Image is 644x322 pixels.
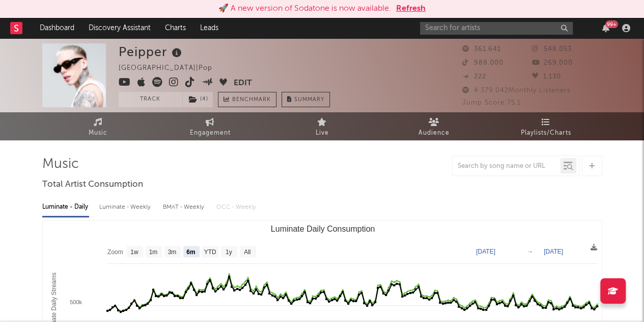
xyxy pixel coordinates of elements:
[218,3,391,15] div: 🚀 A new version of Sodatone is now available.
[462,87,571,94] span: 4.379.042 Monthly Listeners
[270,225,375,233] text: Luminate Daily Consumption
[33,18,81,38] a: Dashboard
[89,127,107,139] span: Music
[521,127,571,139] span: Playlists/Charts
[232,94,271,106] span: Benchmark
[544,248,563,255] text: [DATE]
[462,46,501,53] span: 361.641
[602,24,609,32] button: 99+
[119,43,184,60] div: Peipper
[532,46,572,53] span: 548.053
[462,100,521,106] span: Jump Score: 75.1
[234,77,252,90] button: Edit
[218,92,276,107] a: Benchmark
[163,199,206,216] div: BMAT - Weekly
[532,60,573,66] span: 269.000
[204,249,216,256] text: YTD
[462,60,503,66] span: 988.000
[42,112,154,140] a: Music
[527,248,533,255] text: →
[154,112,266,140] a: Engagement
[266,112,378,140] a: Live
[183,92,213,107] button: (4)
[453,162,560,170] input: Search by song name or URL
[396,3,426,15] button: Refresh
[99,199,153,216] div: Luminate - Weekly
[190,127,231,139] span: Engagement
[42,199,89,216] div: Luminate - Daily
[418,127,450,139] span: Audience
[282,92,330,107] button: Summary
[158,18,193,38] a: Charts
[167,249,176,256] text: 3m
[81,18,158,38] a: Discovery Assistant
[225,249,232,256] text: 1y
[532,73,561,80] span: 1.130
[193,18,226,38] a: Leads
[476,248,495,255] text: [DATE]
[130,249,138,256] text: 1w
[186,249,195,256] text: 6m
[42,179,143,191] span: Total Artist Consumption
[378,112,490,140] a: Audience
[294,97,324,103] span: Summary
[605,20,618,28] div: 99 +
[107,249,123,256] text: Zoom
[119,62,224,75] div: [GEOGRAPHIC_DATA] | Pop
[182,92,213,107] span: ( 4 )
[316,127,329,139] span: Live
[149,249,157,256] text: 1m
[70,299,82,305] text: 500k
[462,73,486,80] span: 222
[420,22,573,35] input: Search for artists
[119,92,182,107] button: Track
[244,249,250,256] text: All
[490,112,602,140] a: Playlists/Charts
